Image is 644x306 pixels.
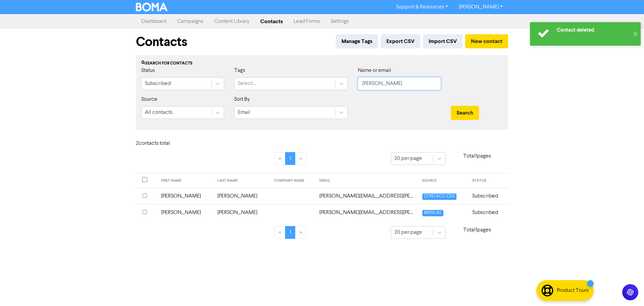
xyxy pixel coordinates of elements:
[136,15,172,28] a: Dashboard
[418,173,468,188] th: SOURCE
[468,204,508,221] td: Subscribed
[468,173,508,188] th: STATUS
[157,204,214,221] td: [PERSON_NAME]
[213,188,270,204] td: [PERSON_NAME]
[136,140,190,147] h6: 2 contact s total
[610,274,644,306] iframe: Chat Widget
[172,15,209,28] a: Campaigns
[315,188,418,204] td: allan.morrison@bigpond.com
[285,226,296,239] a: Page 1 is your current page
[238,80,256,88] div: Select...
[157,173,214,188] th: FIRST NAME
[234,67,245,75] label: Tags
[465,34,508,48] button: New contact
[381,34,420,48] button: Export CSV
[446,226,508,234] p: Total 1 pages
[422,210,443,216] span: MANUAL
[157,188,214,204] td: [PERSON_NAME]
[136,34,187,50] h1: Contacts
[315,204,418,221] td: emily.allan@pursuitadvisers.com.au
[234,95,250,103] label: Sort By
[141,60,503,67] div: Search for contacts
[136,3,167,11] img: BOMA Logo
[145,80,171,88] div: Subscribed
[288,15,325,28] a: Lead Forms
[468,188,508,204] td: Subscribed
[394,155,422,163] div: 20 per page
[145,108,172,117] div: All contacts
[238,108,250,117] div: Email
[391,2,453,12] a: Support & Resources
[358,67,391,75] label: Name or email
[423,34,463,48] button: Import CSV
[451,106,479,120] button: Search
[325,15,354,28] a: Settings
[270,173,316,188] th: COMPANY NAME
[285,152,296,165] a: Page 1 is your current page
[209,15,255,28] a: Content Library
[141,95,157,103] label: Source
[446,152,508,160] p: Total 1 pages
[315,173,418,188] th: EMAIL
[213,173,270,188] th: LAST NAME
[336,34,378,48] button: Manage Tags
[255,15,288,28] a: Contacts
[394,228,422,236] div: 20 per page
[213,204,270,221] td: [PERSON_NAME]
[453,2,508,12] a: [PERSON_NAME]
[141,67,155,75] label: Status
[422,193,457,200] span: CONTACT-CSV
[557,27,629,34] div: Contact deleted.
